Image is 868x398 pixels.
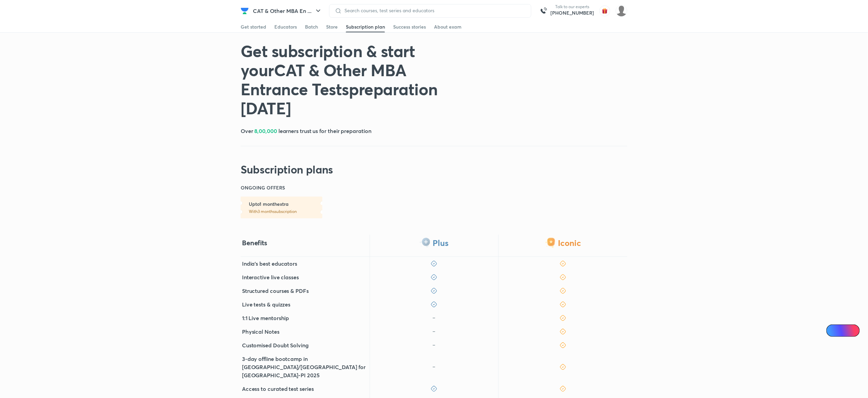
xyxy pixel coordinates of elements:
img: icon [431,315,437,321]
div: Success stories [393,23,426,30]
a: About exam [434,21,462,32]
a: Upto1 monthextraWith3 monthssubscription [241,197,322,218]
img: icon [431,328,437,335]
img: icon [431,364,437,370]
a: [PHONE_NUMBER] [550,10,594,16]
h5: Live tests & quizzes [242,300,290,309]
a: Get started [241,21,266,32]
h5: Interactive live classes [242,273,299,281]
span: Ai Doubts [838,328,856,333]
div: Get started [241,23,266,30]
p: Talk to our experts [550,4,594,10]
a: Subscription plan [346,21,385,32]
h5: India's best educators [242,260,297,268]
h2: Subscription plans [241,163,333,176]
div: Educators [274,23,297,30]
span: 8,00,000 [255,127,277,134]
h4: Benefits [242,238,267,247]
button: CAT & Other MBA En ... [249,4,326,18]
h1: Get subscription & start your CAT & Other MBA Entrance Tests preparation [DATE] [241,41,473,117]
a: Educators [274,21,297,32]
h6: ONGOING OFFERS [241,184,285,191]
h6: Upto 1 month extra [249,201,322,208]
a: Batch [305,21,318,32]
input: Search courses, test series and educators [342,8,526,13]
h5: 1:1 Live mentorship [242,314,289,322]
img: Company Logo [241,7,249,15]
h5: Over learners trust us for their preparation [241,127,371,135]
h5: 3-day offline bootcamp in [GEOGRAPHIC_DATA]/[GEOGRAPHIC_DATA] for [GEOGRAPHIC_DATA]-PI 2025 [242,355,368,379]
div: About exam [434,23,462,30]
h5: Physical Notes [242,328,279,336]
h5: Customised Doubt Solving [242,341,309,349]
p: With 3 months subscription [249,209,322,214]
img: avatar [599,5,610,16]
img: Icon [831,328,836,333]
a: Store [326,21,338,32]
h5: Structured courses & PDFs [242,287,309,295]
div: Store [326,23,338,30]
img: icon [431,342,437,349]
img: call-us [537,4,550,18]
div: Subscription plan [346,23,385,30]
h5: Access to curated test series [242,385,314,393]
div: Batch [305,23,318,30]
img: Nilesh [616,5,627,17]
a: Success stories [393,21,426,32]
a: Ai Doubts [826,325,860,337]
